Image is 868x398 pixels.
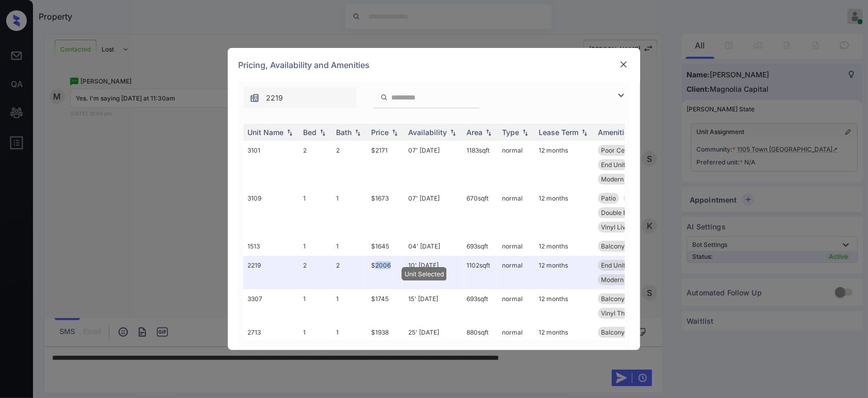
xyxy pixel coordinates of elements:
[367,289,404,323] td: $1745
[332,289,367,323] td: 1
[462,237,498,256] td: 693 sqft
[498,141,535,189] td: normal
[498,189,535,237] td: normal
[336,128,352,137] div: Bath
[498,323,535,371] td: normal
[299,256,332,289] td: 2
[332,141,367,189] td: 2
[579,129,590,136] img: sorting
[390,129,400,136] img: sorting
[367,141,404,189] td: $2171
[243,323,299,371] td: 2713
[498,237,535,256] td: normal
[535,323,594,371] td: 12 months
[535,289,594,323] td: 12 months
[243,256,299,289] td: 2219
[243,141,299,189] td: 3101
[535,256,594,289] td: 12 months
[266,92,283,104] span: 2219
[408,128,447,137] div: Availability
[404,189,462,237] td: 07' [DATE]
[601,295,648,303] span: Balcony - Large
[367,237,404,256] td: $1645
[598,128,632,137] div: Amenities
[535,141,594,189] td: 12 months
[502,128,519,137] div: Type
[332,256,367,289] td: 2
[601,146,649,154] span: Poor Cell Servi...
[535,237,594,256] td: 12 months
[318,129,328,136] img: sorting
[601,161,625,169] span: End Unit
[404,256,462,289] td: 10' [DATE]
[404,237,462,256] td: 04' [DATE]
[601,276,652,284] span: Modern Finish -...
[601,328,648,336] span: Balcony - Large
[243,189,299,237] td: 3109
[404,141,462,189] td: 07' [DATE]
[462,323,498,371] td: 880 sqft
[601,242,648,250] span: Balcony - Large
[404,323,462,371] td: 25' [DATE]
[247,128,283,137] div: Unit Name
[371,128,389,137] div: Price
[332,323,367,371] td: 1
[466,128,482,137] div: Area
[619,59,629,70] img: close
[243,237,299,256] td: 1513
[367,256,404,289] td: $2006
[299,237,332,256] td: 1
[462,189,498,237] td: 670 sqft
[462,256,498,289] td: 1102 sqft
[299,323,332,371] td: 1
[367,189,404,237] td: $1673
[539,128,578,137] div: Lease Term
[615,89,627,102] img: icon-zuma
[353,129,363,136] img: sorting
[228,48,640,82] div: Pricing, Availability and Amenities
[520,129,530,136] img: sorting
[601,209,657,217] span: Double Bathroom...
[380,93,388,102] img: icon-zuma
[462,141,498,189] td: 1183 sqft
[243,289,299,323] td: 3307
[332,189,367,237] td: 1
[404,289,462,323] td: 15' [DATE]
[448,129,458,136] img: sorting
[601,223,647,231] span: Vinyl Living Di...
[498,289,535,323] td: normal
[601,175,652,183] span: Modern Finish -...
[299,141,332,189] td: 2
[601,309,654,317] span: Vinyl Throughou...
[299,189,332,237] td: 1
[601,194,616,202] span: Patio
[483,129,494,136] img: sorting
[367,323,404,371] td: $1938
[498,256,535,289] td: normal
[601,261,625,269] span: End Unit
[535,189,594,237] td: 12 months
[249,93,260,103] img: icon-zuma
[285,129,295,136] img: sorting
[303,128,316,137] div: Bed
[332,237,367,256] td: 1
[462,289,498,323] td: 693 sqft
[299,289,332,323] td: 1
